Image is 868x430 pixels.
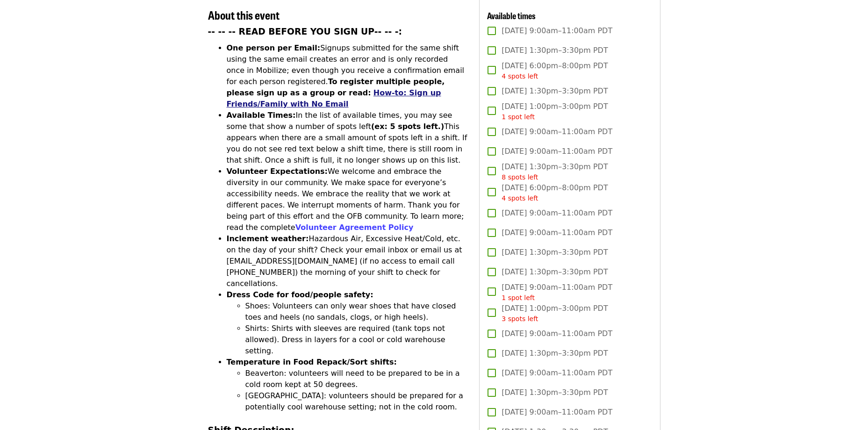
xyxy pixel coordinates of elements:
[227,88,441,108] a: How-to: Sign up Friends/Family with No Email
[502,266,608,278] span: [DATE] 1:30pm–3:30pm PDT
[227,43,321,52] strong: One person per Email:
[502,86,608,97] span: [DATE] 1:30pm–3:30pm PDT
[227,111,296,120] strong: Available Times:
[502,60,608,81] span: [DATE] 6:00pm–8:00pm PDT
[502,328,612,339] span: [DATE] 9:00am–11:00am PDT
[502,45,608,56] span: [DATE] 1:30pm–3:30pm PDT
[502,101,608,122] span: [DATE] 1:00pm–3:00pm PDT
[502,208,612,219] span: [DATE] 9:00am–11:00am PDT
[208,27,402,36] strong: -- -- -- READ BEFORE YOU SIGN UP-- -- -:
[502,227,612,238] span: [DATE] 9:00am–11:00am PDT
[502,294,535,301] span: 1 spot left
[502,182,608,203] span: [DATE] 6:00pm–8:00pm PDT
[227,43,468,110] li: Signups submitted for the same shift using the same email creates an error and is only recorded o...
[502,194,538,202] span: 4 spots left
[295,223,414,232] a: Volunteer Agreement Policy
[227,233,468,289] li: Hazardous Air, Excessive Heat/Cold, etc. on the day of your shift? Check your email inbox or emai...
[502,247,608,258] span: [DATE] 1:30pm–3:30pm PDT
[502,25,612,36] span: [DATE] 9:00am–11:00am PDT
[502,387,608,398] span: [DATE] 1:30pm–3:30pm PDT
[502,367,612,379] span: [DATE] 9:00am–11:00am PDT
[502,72,538,80] span: 4 spots left
[227,110,468,166] li: In the list of available times, you may see some that show a number of spots left This appears wh...
[227,167,328,176] strong: Volunteer Expectations:
[502,126,612,137] span: [DATE] 9:00am–11:00am PDT
[227,77,445,97] strong: To register multiple people, please sign up as a group or read:
[502,303,608,324] span: [DATE] 1:00pm–3:00pm PDT
[502,113,535,121] span: 1 spot left
[245,390,468,413] li: [GEOGRAPHIC_DATA]: volunteers should be prepared for a potentially cool warehouse setting; not in...
[245,368,468,390] li: Beaverton: volunteers will need to be prepared to be in a cold room kept at 50 degrees.
[502,282,612,303] span: [DATE] 9:00am–11:00am PDT
[208,7,280,23] span: About this event
[502,146,612,157] span: [DATE] 9:00am–11:00am PDT
[502,173,538,181] span: 8 spots left
[227,358,397,366] strong: Temperature in Food Repack/Sort shifts:
[487,9,536,21] span: Available times
[227,166,468,233] li: We welcome and embrace the diversity in our community. We make space for everyone’s accessibility...
[502,407,612,418] span: [DATE] 9:00am–11:00am PDT
[502,161,608,182] span: [DATE] 1:30pm–3:30pm PDT
[245,301,468,323] li: Shoes: Volunteers can only wear shoes that have closed toes and heels (no sandals, clogs, or high...
[227,290,373,299] strong: Dress Code for food/people safety:
[502,348,608,359] span: [DATE] 1:30pm–3:30pm PDT
[227,234,309,243] strong: Inclement weather:
[502,315,538,322] span: 3 spots left
[371,122,444,131] strong: (ex: 5 spots left.)
[245,323,468,357] li: Shirts: Shirts with sleeves are required (tank tops not allowed). Dress in layers for a cool or c...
